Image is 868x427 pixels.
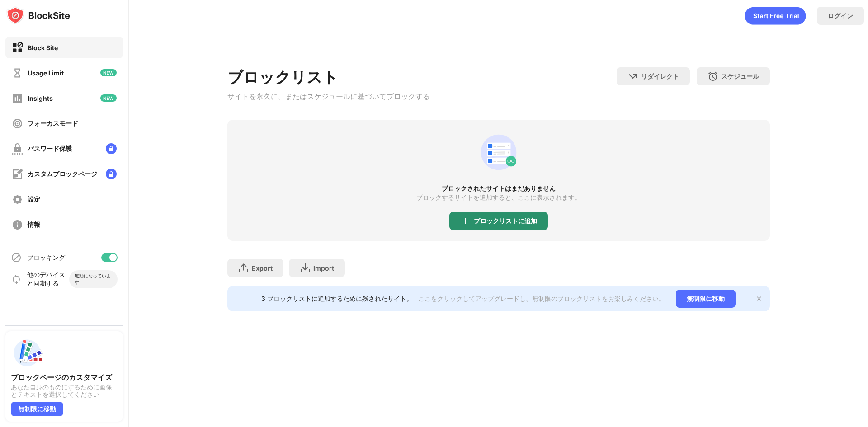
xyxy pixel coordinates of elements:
[12,169,23,180] img: customize-block-page-off.svg
[477,131,520,174] div: animation
[745,7,806,25] div: animation
[416,194,581,201] div: ブロックするサイトを追加すると、ここに表示されます。
[755,295,763,302] img: x-button.svg
[28,94,53,102] div: Insights
[12,118,23,129] img: focus-off.svg
[12,219,23,230] img: about-off.svg
[676,290,736,308] div: 無制限に移動
[28,69,64,77] div: Usage Limit
[12,42,23,53] img: block-on.svg
[28,221,40,229] div: 情報
[11,252,22,263] img: blocking-icon.svg
[418,295,665,303] div: ここをクリックしてアップグレードし、無制限のブロックリストをお楽しみください。
[227,92,430,102] div: サイトを永久に、またはスケジュールに基づいてブロックする
[12,143,23,155] img: password-protection-off.svg
[721,72,759,81] div: スケジュール
[11,373,118,382] div: ブロックページのカスタマイズ
[106,169,117,179] img: lock-menu.svg
[11,384,118,398] div: あなた自身のものにするために画像とテキストを選択してください
[100,94,117,102] img: new-icon.svg
[28,119,78,128] div: フォーカスモード
[828,12,853,20] div: ログイン
[11,402,63,416] div: 無制限に移動
[6,6,70,24] img: logo-blocksite.svg
[28,44,58,52] div: Block Site
[27,253,65,262] div: ブロッキング
[11,337,43,369] img: push-custom-page.svg
[12,67,23,79] img: time-usage-off.svg
[100,69,117,76] img: new-icon.svg
[11,274,22,285] img: sync-icon.svg
[252,264,273,272] div: Export
[227,185,770,192] div: ブロックされたサイトはまだありません
[28,195,40,204] div: 設定
[12,93,23,104] img: insights-off.svg
[474,217,537,225] div: ブロックリストに追加
[261,295,413,303] div: 3 ブロックリストに追加するために残されたサイト。
[28,170,97,178] div: カスタムブロックページ
[75,273,112,286] div: 無効になっています
[313,264,334,272] div: Import
[227,67,430,88] div: ブロックリスト
[106,143,117,154] img: lock-menu.svg
[641,72,679,81] div: リダイレクト
[12,194,23,205] img: settings-off.svg
[27,271,69,288] div: 他のデバイスと同期する
[28,145,72,153] div: パスワード保護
